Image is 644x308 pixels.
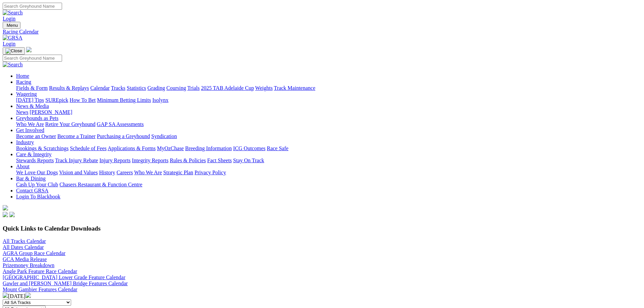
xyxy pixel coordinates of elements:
span: Menu [7,23,18,28]
a: Stay On Track [233,158,264,163]
a: Home [16,73,29,79]
a: GCA Media Release [3,256,47,262]
img: Search [3,10,23,16]
a: Careers [116,170,133,175]
a: Stewards Reports [16,158,54,163]
a: AGRA Group Race Calendar [3,250,65,256]
a: Fields & Form [16,85,48,91]
div: Greyhounds as Pets [16,121,641,127]
a: GAP SA Assessments [97,121,144,127]
button: Toggle navigation [3,22,20,29]
a: Racing Calendar [3,29,641,35]
a: Who We Are [16,121,44,127]
img: twitter.svg [9,212,15,217]
a: ICG Outcomes [233,145,265,151]
a: Login [3,41,15,47]
div: About [16,170,641,176]
a: All Tracks Calendar [3,238,46,244]
a: Vision and Values [59,170,98,175]
a: [PERSON_NAME] [30,109,72,115]
a: Syndication [151,133,177,139]
img: GRSA [3,35,22,41]
div: Bar & Dining [16,182,641,188]
img: facebook.svg [3,212,8,217]
a: We Love Our Dogs [16,170,58,175]
a: Care & Integrity [16,151,52,157]
a: Tracks [111,85,125,91]
a: Track Maintenance [274,85,315,91]
a: How To Bet [70,97,96,103]
a: All Dates Calendar [3,244,44,250]
div: Wagering [16,97,641,103]
div: Racing [16,85,641,91]
a: Strategic Plan [163,170,193,175]
div: Care & Integrity [16,158,641,164]
a: Results & Replays [49,85,89,91]
a: Retire Your Greyhound [45,121,96,127]
a: Cash Up Your Club [16,182,58,187]
a: Calendar [90,85,110,91]
img: Search [3,62,23,68]
a: Bookings & Scratchings [16,145,68,151]
div: Industry [16,145,641,151]
a: Industry [16,139,34,145]
h3: Quick Links to Calendar Downloads [3,225,641,232]
a: Rules & Policies [170,158,206,163]
input: Search [3,55,62,62]
a: Track Injury Rebate [55,158,98,163]
a: Integrity Reports [132,158,168,163]
a: Login To Blackbook [16,194,60,199]
img: logo-grsa-white.png [3,205,8,210]
a: Gawler and [PERSON_NAME] Bridge Features Calendar [3,281,128,286]
a: Angle Park Feature Race Calendar [3,268,77,274]
a: Statistics [127,85,146,91]
a: Chasers Restaurant & Function Centre [59,182,142,187]
a: Injury Reports [99,158,130,163]
a: [DATE] Tips [16,97,44,103]
a: Applications & Forms [108,145,156,151]
a: Weights [255,85,273,91]
img: chevron-right-pager-white.svg [25,293,31,298]
a: Privacy Policy [195,170,226,175]
a: Minimum Betting Limits [97,97,151,103]
a: Login [3,16,15,21]
a: Become an Owner [16,133,56,139]
a: Trials [187,85,200,91]
a: Isolynx [152,97,168,103]
a: Schedule of Fees [70,145,106,151]
a: Contact GRSA [16,188,48,193]
a: Coursing [166,85,186,91]
a: News & Media [16,103,49,109]
a: Race Safe [267,145,288,151]
a: History [99,170,115,175]
a: About [16,164,30,169]
a: MyOzChase [157,145,184,151]
a: News [16,109,28,115]
div: [DATE] [3,293,641,299]
div: Get Involved [16,133,641,139]
div: News & Media [16,109,641,115]
button: Toggle navigation [3,47,25,55]
a: 2025 TAB Adelaide Cup [201,85,254,91]
input: Search [3,3,62,10]
a: Prizemoney Breakdown [3,262,54,268]
a: SUREpick [45,97,68,103]
img: chevron-left-pager-white.svg [3,293,8,298]
a: Grading [148,85,165,91]
a: Get Involved [16,127,44,133]
img: Close [5,48,22,54]
a: Breeding Information [185,145,232,151]
a: Mount Gambier Features Calendar [3,287,77,292]
a: Bar & Dining [16,176,46,181]
a: Greyhounds as Pets [16,115,58,121]
img: logo-grsa-white.png [26,47,32,52]
a: [GEOGRAPHIC_DATA] Lower Grade Feature Calendar [3,274,125,280]
a: Become a Trainer [57,133,96,139]
a: Who We Are [134,170,162,175]
a: Fact Sheets [207,158,232,163]
a: Racing [16,79,31,85]
a: Purchasing a Greyhound [97,133,150,139]
a: Wagering [16,91,37,97]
